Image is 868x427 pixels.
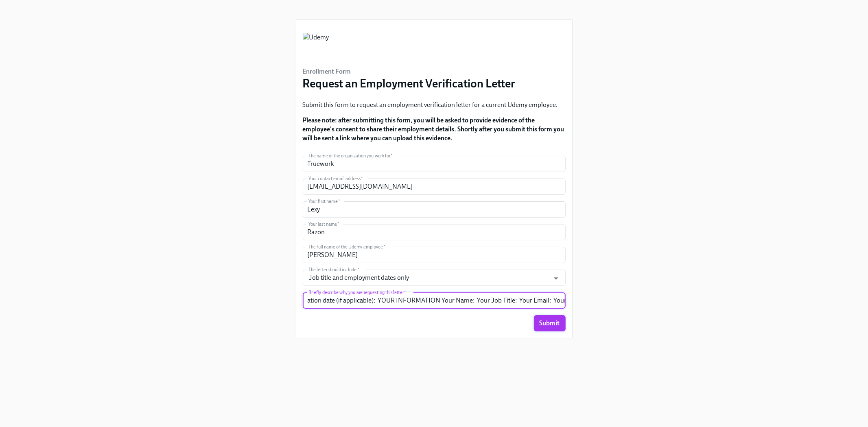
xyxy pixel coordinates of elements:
[303,76,516,91] h3: Request an Employment Verification Letter
[540,319,560,327] span: Submit
[303,67,516,76] h6: Enrollment Form
[303,116,564,142] strong: Please note: after submitting this form, you will be asked to provide evidence of the employee's ...
[303,100,566,109] p: Submit this form to request an employment verification letter for a current Udemy employee.
[550,272,562,285] button: Open
[303,33,329,57] img: Udemy
[534,315,566,331] button: Submit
